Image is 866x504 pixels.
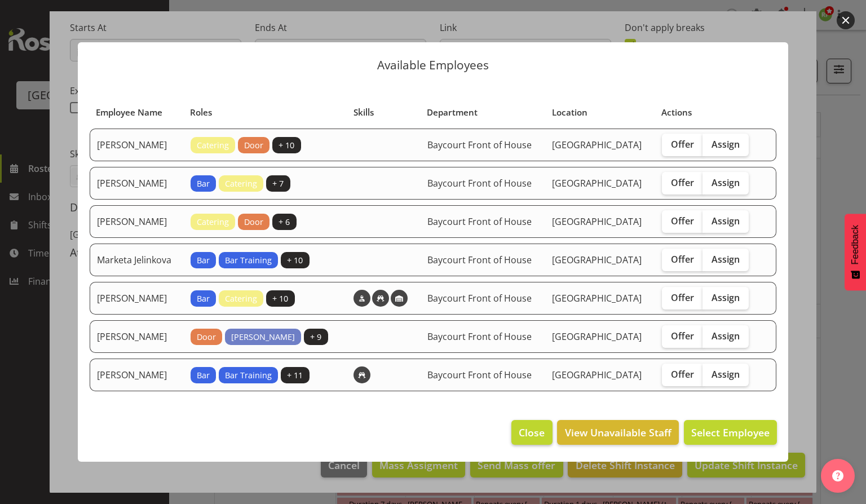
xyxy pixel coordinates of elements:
span: Baycourt Front of House [427,177,532,189]
td: [PERSON_NAME] [90,320,184,353]
span: Bar Training [225,254,272,267]
span: Catering [197,139,229,152]
span: Close [519,425,545,440]
span: Employee Name [96,106,162,119]
p: Available Employees [89,59,777,71]
td: [PERSON_NAME] [90,359,184,391]
td: [PERSON_NAME] [90,205,184,238]
span: + 10 [279,139,294,152]
span: Assign [712,369,740,380]
span: Actions [661,106,692,119]
span: [GEOGRAPHIC_DATA] [552,330,642,343]
td: Marketa Jelinkova [90,244,184,276]
span: Catering [225,178,257,190]
span: Baycourt Front of House [427,292,532,304]
button: Close [511,420,552,445]
span: + 10 [287,254,303,267]
span: Catering [197,216,229,228]
span: Bar Training [225,369,272,382]
button: View Unavailable Staff [557,420,678,445]
span: Select Employee [691,426,770,439]
span: Baycourt Front of House [427,139,532,151]
span: Offer [671,292,694,303]
span: Door [244,139,263,152]
span: Catering [225,293,257,305]
span: Bar [197,178,210,190]
button: Feedback - Show survey [845,214,866,290]
span: Roles [190,106,212,119]
span: [GEOGRAPHIC_DATA] [552,292,642,304]
span: Assign [712,215,740,227]
span: [PERSON_NAME] [231,331,295,343]
span: Baycourt Front of House [427,254,532,266]
span: + 9 [310,331,321,343]
span: Offer [671,139,694,150]
td: [PERSON_NAME] [90,282,184,315]
span: + 6 [279,216,290,228]
span: Offer [671,177,694,188]
td: [PERSON_NAME] [90,167,184,200]
span: [GEOGRAPHIC_DATA] [552,369,642,381]
span: Bar [197,254,210,267]
span: Offer [671,254,694,265]
span: [GEOGRAPHIC_DATA] [552,139,642,151]
span: Assign [712,139,740,150]
button: Select Employee [684,420,777,445]
span: Door [244,216,263,228]
span: Door [197,331,216,343]
span: Location [552,106,587,119]
span: Assign [712,330,740,342]
span: Bar [197,369,210,382]
td: [PERSON_NAME] [90,129,184,161]
span: Offer [671,330,694,342]
span: + 10 [272,293,288,305]
span: [GEOGRAPHIC_DATA] [552,177,642,189]
img: help-xxl-2.png [832,470,843,481]
span: Baycourt Front of House [427,369,532,381]
span: + 7 [272,178,284,190]
span: Offer [671,215,694,227]
span: Baycourt Front of House [427,330,532,343]
span: [GEOGRAPHIC_DATA] [552,215,642,228]
span: Assign [712,254,740,265]
span: Baycourt Front of House [427,215,532,228]
span: Department [427,106,478,119]
span: Skills [354,106,374,119]
span: + 11 [287,369,303,382]
span: [GEOGRAPHIC_DATA] [552,254,642,266]
span: Bar [197,293,210,305]
span: View Unavailable Staff [565,425,671,440]
span: Assign [712,292,740,303]
span: Offer [671,369,694,380]
span: Feedback [850,225,860,264]
span: Assign [712,177,740,188]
